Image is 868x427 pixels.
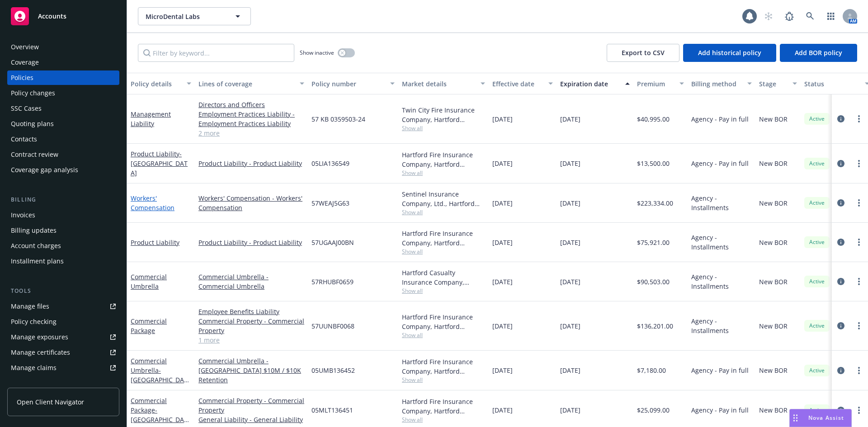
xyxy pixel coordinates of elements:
[11,376,53,390] div: Manage BORs
[198,128,304,138] a: 2 more
[759,159,788,168] span: New BOR
[198,335,304,345] a: 1 more
[637,321,673,331] span: $136,201.00
[637,198,673,208] span: $223,334.00
[790,409,801,427] div: Drag to move
[691,316,752,335] span: Agency - Installments
[7,86,119,100] a: Policy changes
[7,330,119,344] a: Manage exposures
[131,150,188,177] a: Product Liability
[308,73,398,94] button: Policy number
[854,158,864,169] a: more
[560,114,580,124] span: [DATE]
[7,70,119,85] a: Policies
[131,357,188,394] a: Commercial Umbrella
[402,248,485,255] span: Show all
[560,405,580,415] span: [DATE]
[311,198,349,208] span: 57WEAJ5G63
[637,238,670,247] span: $75,921.00
[402,357,485,376] div: Hartford Fire Insurance Company, Hartford Insurance Group, Hartford Insurance Group (International)
[759,277,788,286] span: New BOR
[759,114,788,124] span: New BOR
[131,238,179,247] a: Product Liability
[398,73,489,94] button: Market details
[198,272,304,291] a: Commercial Umbrella - Commercial Umbrella
[11,254,64,268] div: Installment plans
[854,276,864,287] a: more
[402,169,485,177] span: Show all
[854,320,864,331] a: more
[7,55,119,70] a: Coverage
[131,317,167,335] a: Commercial Package
[808,406,826,414] span: Active
[402,208,485,216] span: Show all
[7,286,119,296] div: Tools
[11,345,70,360] div: Manage certificates
[402,150,485,169] div: Hartford Fire Insurance Company, Hartford Insurance Group
[560,277,580,286] span: [DATE]
[489,73,557,94] button: Effective date
[808,238,826,246] span: Active
[311,321,354,331] span: 57UUNBF0068
[835,237,846,248] a: circleInformation
[637,79,674,89] div: Premium
[11,314,57,329] div: Policy checking
[780,44,857,62] button: Add BOR policy
[131,79,181,89] div: Policy details
[691,159,749,168] span: Agency - Pay in full
[402,312,485,331] div: Hartford Fire Insurance Company, Hartford Insurance Group
[759,198,788,208] span: New BOR
[11,299,49,314] div: Manage files
[854,365,864,376] a: more
[311,405,353,415] span: 05MLT136451
[759,7,778,25] a: Start snowing
[808,160,826,168] span: Active
[131,150,188,177] span: - [GEOGRAPHIC_DATA]
[198,238,304,247] a: Product Liability - Product Liability
[11,208,35,222] div: Invoices
[11,239,61,253] div: Account charges
[492,238,513,247] span: [DATE]
[11,330,68,344] div: Manage exposures
[7,254,119,268] a: Installment plans
[402,124,485,132] span: Show all
[854,237,864,248] a: more
[759,321,788,331] span: New BOR
[198,415,304,424] a: General Liability - General Liability
[402,287,485,295] span: Show all
[780,7,798,25] a: Report a Bug
[402,397,485,416] div: Hartford Fire Insurance Company, Hartford Insurance Group, Hartford Insurance Group (International)
[7,376,119,390] a: Manage BORs
[795,48,842,57] span: Add BOR policy
[691,233,752,252] span: Agency - Installments
[755,73,801,94] button: Stage
[11,40,39,54] div: Overview
[7,163,119,177] a: Coverage gap analysis
[804,79,859,89] div: Status
[835,365,846,376] a: circleInformation
[7,117,119,131] a: Quoting plans
[198,193,304,212] a: Workers' Compensation - Workers' Compensation
[7,208,119,222] a: Invoices
[7,40,119,54] a: Overview
[7,361,119,375] a: Manage claims
[492,159,513,168] span: [DATE]
[11,163,78,177] div: Coverage gap analysis
[402,229,485,248] div: Hartford Fire Insurance Company, Hartford Insurance Group
[691,193,752,212] span: Agency - Installments
[195,73,308,94] button: Lines of coverage
[402,376,485,384] span: Show all
[835,320,846,331] a: circleInformation
[198,79,294,89] div: Lines of coverage
[560,79,620,89] div: Expiration date
[311,366,355,375] span: 05UMB136452
[854,405,864,416] a: more
[402,268,485,287] div: Hartford Casualty Insurance Company, Hartford Insurance Group
[560,159,580,168] span: [DATE]
[11,101,42,116] div: SSC Cases
[311,114,365,124] span: 57 KB 0359503-24
[146,12,224,21] span: MicroDental Labs
[759,79,787,89] div: Stage
[492,79,543,89] div: Effective date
